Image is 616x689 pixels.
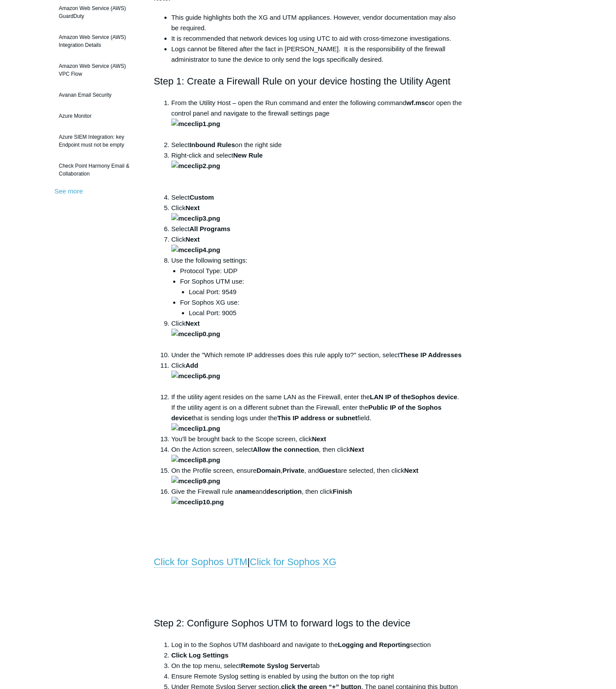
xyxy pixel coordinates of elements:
[171,234,463,255] li: Click
[171,371,220,381] img: mceclip6.png
[171,320,220,337] strong: Next
[171,423,220,434] img: mceclip1.png
[171,329,220,339] img: mceclip0.png
[189,308,463,318] li: Local Port: 9005
[55,158,141,182] a: Check Point Harmony Email & Collaboration
[180,266,463,276] li: Protocol Type: UDP
[171,119,220,129] img: mceclip1.png
[189,141,235,148] strong: Inbound Rules
[171,488,352,506] strong: Finish
[189,287,463,297] li: Local Port: 9549
[171,465,463,486] li: On the Profile screen, ensure , , and are selected, then click
[171,213,220,224] img: mceclip3.png
[266,488,302,495] strong: description
[282,467,304,474] strong: Private
[55,87,141,103] a: Avanan Email Security
[55,108,141,124] a: Azure Monitor
[55,29,141,53] a: Amazon Web Service (AWS) Integration Details
[171,33,463,44] li: It is recommended that network devices log using UTC to aid with cross-timezone investigations.
[370,393,411,401] strong: LAN IP of the
[180,297,463,318] li: For Sophos XG use:
[257,467,281,474] strong: Domain
[171,404,442,422] strong: Public IP of the Sophos device
[241,662,310,669] strong: Remote Syslog Server
[171,44,463,65] li: Logs cannot be filtered after the fact in [PERSON_NAME]. It is the responsibility of the firewall...
[171,224,463,234] li: Select
[406,99,428,106] strong: wf.msc
[171,455,220,465] img: mceclip8.png
[171,255,463,318] li: Use the following settings:
[171,497,224,507] img: mceclip10.png
[338,641,410,648] strong: Logging and Reporting
[171,360,463,392] li: Click
[180,276,463,297] li: For Sophos UTM use:
[233,151,263,159] strong: New Rule
[189,225,230,232] strong: All Programs
[189,193,214,201] strong: Custom
[319,467,338,474] strong: Guest
[171,486,463,507] li: Give the Firewall rule a and , then click
[171,150,463,192] li: Right-click and select
[253,446,319,453] strong: Allow the connection
[171,651,229,659] strong: Click Log Settings
[154,74,463,89] h2: Step 1: Create a Firewall Rule on your device hosting the Utility Agent
[171,140,463,150] li: Select on the right side
[171,98,463,140] li: From the Utility Host – open the Run command and enter the following command or open the control ...
[411,393,457,401] strong: Sophos device
[238,488,255,495] strong: name
[171,467,418,485] strong: Next
[55,187,83,195] a: See more
[55,58,141,82] a: Amazon Web Service (AWS) VPC Flow
[171,434,463,444] li: You'll be brought back to the Scope screen, click
[250,556,336,568] a: Click for Sophos XG
[400,351,462,359] strong: These IP Addresses
[171,362,220,380] strong: Add
[171,236,220,253] strong: Next
[154,615,463,631] h2: Step 2: Configure Sophos UTM to forward logs to the device
[171,204,220,222] strong: Next
[171,392,463,434] li: If the utility agent resides on the same LAN as the Firewall, enter the . If the utility agent is...
[277,414,357,422] strong: This IP address or subnet
[171,245,220,255] img: mceclip4.png
[171,192,463,203] li: Select
[55,129,141,153] a: Azure SIEM Integration: key Endpoint must not be empty
[171,671,463,682] li: Ensure Remote Syslog setting is enabled by using the button on the top right
[171,12,463,33] li: This guide highlights both the XG and UTM appliances. However, vendor documentation may also be r...
[171,640,463,650] li: Log in to the Sophos UTM dashboard and navigate to the section
[171,661,463,671] li: On the top menu, select tab
[171,476,220,486] img: mceclip9.png
[171,446,364,464] strong: Next
[171,203,463,224] li: Click
[154,554,463,569] h2: |
[154,556,247,568] a: Click for Sophos UTM
[171,350,463,360] li: Under the "Which remote IP addresses does this rule apply to?" section, select
[171,161,220,171] img: mceclip2.png
[171,318,463,350] li: Click
[312,435,326,443] strong: Next
[171,444,463,465] li: On the Action screen, select , then click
